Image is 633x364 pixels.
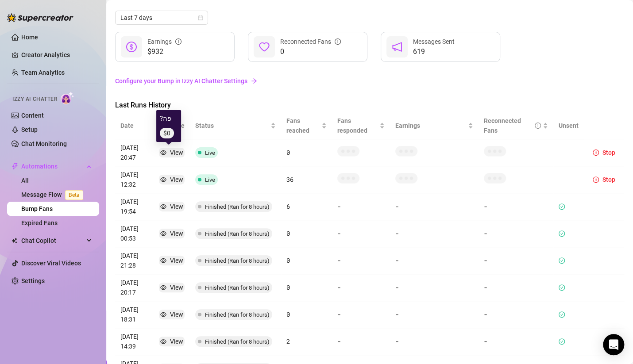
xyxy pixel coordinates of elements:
article: [DATE] 14:39 [120,332,148,351]
article: 36 [286,175,327,184]
article: 2 [286,337,327,346]
button: Stop [589,174,619,185]
a: Configure your Bump in Izzy AI Chatter Settings [115,76,624,86]
article: 6 [286,202,327,211]
a: Settings [21,277,45,284]
a: Chat Monitoring [21,140,67,147]
article: [DATE] 21:28 [120,251,148,270]
img: Chat Copilot [12,238,17,244]
div: Reconnected Fans [280,37,341,46]
span: eye [160,149,166,156]
img: logo-BBDzfeDw.svg [7,13,73,22]
span: Earnings [395,121,466,130]
span: $932 [147,46,181,57]
span: Live [205,176,215,183]
article: 0 [286,148,327,157]
span: Finished (Ran for 8 hours) [205,230,270,237]
article: 0 [286,310,327,319]
a: Team Analytics [21,69,65,76]
div: View [170,202,183,211]
span: pause-circle [593,149,599,156]
article: [DATE] 20:47 [120,143,148,162]
article: - [395,283,399,292]
span: check-circle [559,257,565,264]
span: eye [160,203,166,210]
span: eye [160,257,166,264]
span: calendar [198,15,203,20]
span: 0 [280,46,341,57]
article: - [337,283,385,292]
a: Expired Fans [21,219,58,226]
div: View [170,256,183,265]
span: check-circle [559,284,565,291]
article: - [484,337,548,346]
span: Last 7 days [120,11,203,24]
span: Chat Copilot [21,234,84,248]
th: Fans responded [332,112,390,139]
div: Open Intercom Messenger [603,334,624,355]
span: Finished (Ran for 8 hours) [205,257,270,264]
a: Message FlowBeta [21,191,87,198]
article: [DATE] 19:54 [120,197,148,216]
span: $0 [160,128,174,138]
span: Live [205,149,215,156]
article: - [484,229,548,238]
span: Beta [65,190,83,200]
span: Fans reached [286,116,320,135]
span: Messages Sent [413,38,455,45]
a: Setup [21,126,38,133]
a: Home [21,34,38,41]
span: Fans responded [337,116,378,135]
span: notification [392,42,402,52]
article: [DATE] 18:31 [120,305,148,324]
span: 619 [413,46,455,57]
th: Status [190,112,281,139]
span: Automations [21,159,84,173]
th: Unsent [553,112,584,139]
article: - [484,310,548,319]
article: - [337,229,385,238]
div: View [170,229,183,238]
span: Stop [602,149,615,156]
span: dollar [126,42,137,52]
span: Finished (Ran for 8 hours) [205,311,270,318]
article: - [484,256,548,265]
span: info-circle [335,38,341,45]
article: [DATE] 00:53 [120,224,148,243]
a: Discover Viral Videos [21,260,81,267]
article: - [484,283,548,292]
div: View [170,148,183,157]
div: View [170,310,183,319]
th: Date [115,112,154,139]
article: [DATE] 12:32 [120,170,148,189]
article: 0 [286,283,327,292]
div: Earnings [147,37,181,46]
span: eye [160,284,166,291]
span: Finished (Ran for 8 hours) [205,203,270,210]
img: AI Chatter [61,92,74,104]
article: - [337,256,385,265]
article: - [337,310,385,319]
a: Creator Analytics [21,48,92,62]
span: Finished (Ran for 8 hours) [205,338,270,345]
span: arrow-right [251,78,257,84]
span: eye [160,311,166,318]
span: check-circle [559,203,565,210]
a: All [21,177,29,184]
article: - [395,229,399,238]
a: Bump Fans [21,205,53,212]
article: - [337,337,385,346]
span: thunderbolt [12,163,19,170]
article: 0 [286,229,327,238]
span: Last Runs History [115,100,264,111]
th: Fans reached [281,112,332,139]
span: info-circle [535,123,541,129]
span: Finished (Ran for 8 hours) [205,284,270,291]
div: Reconnected Fans [484,116,541,135]
span: check-circle [559,230,565,237]
span: info-circle [175,38,181,45]
th: Message [154,112,190,139]
article: ?פה [160,114,178,124]
span: eye [160,230,166,237]
article: [DATE] 20:17 [120,278,148,297]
